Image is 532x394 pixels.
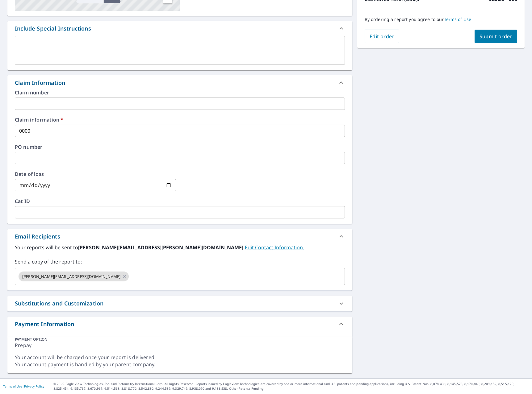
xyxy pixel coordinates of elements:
div: Include Special Instructions [7,21,352,36]
p: | [3,384,44,388]
label: Claim number [15,90,345,95]
label: Date of loss [15,172,176,176]
a: Privacy Policy [24,384,44,388]
button: Edit order [365,30,400,43]
div: Claim Information [7,75,352,90]
label: Cat ID [15,199,345,204]
label: Your reports will be sent to [15,244,345,251]
div: Substitutions and Customization [7,296,352,311]
div: Email Recipients [15,232,60,241]
span: Edit order [370,33,395,40]
a: Terms of Use [444,16,471,22]
p: By ordering a report you agree to our [365,17,517,22]
span: Submit order [480,33,513,40]
label: Claim information [15,117,345,122]
label: Send a copy of the report to: [15,258,345,265]
div: Claim Information [15,79,65,87]
p: © 2025 Eagle View Technologies, Inc. and Pictometry International Corp. All Rights Reserved. Repo... [53,382,529,391]
a: Terms of Use [3,384,22,388]
div: Email Recipients [7,229,352,244]
b: [PERSON_NAME][EMAIL_ADDRESS][PERSON_NAME][DOMAIN_NAME]. [78,244,245,251]
div: Payment Information [15,320,74,328]
span: [PERSON_NAME][EMAIL_ADDRESS][DOMAIN_NAME] [19,274,124,280]
a: EditContactInfo [245,244,304,251]
div: Include Special Instructions [15,24,91,33]
label: PO number [15,144,345,149]
div: Prepay [15,342,345,354]
div: PAYMENT OPTION [15,337,345,342]
div: [PERSON_NAME][EMAIL_ADDRESS][DOMAIN_NAME] [19,272,129,281]
div: Your account will be charged once your report is delivered. [15,354,345,361]
div: Payment Information [7,317,352,331]
div: Your account payment is handled by your parent company. [15,361,345,368]
button: Submit order [475,30,517,43]
div: Substitutions and Customization [15,299,103,308]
